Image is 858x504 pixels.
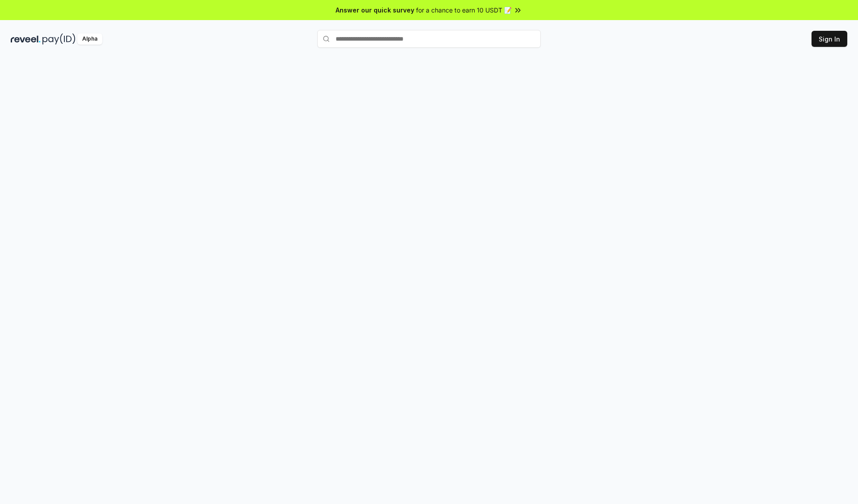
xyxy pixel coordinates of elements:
span: Answer our quick survey [336,5,414,15]
button: Sign In [812,31,847,47]
span: for a chance to earn 10 USDT 📝 [416,5,512,15]
img: reveel_dark [11,33,41,45]
div: Alpha [77,33,102,45]
img: pay_id [42,33,76,45]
